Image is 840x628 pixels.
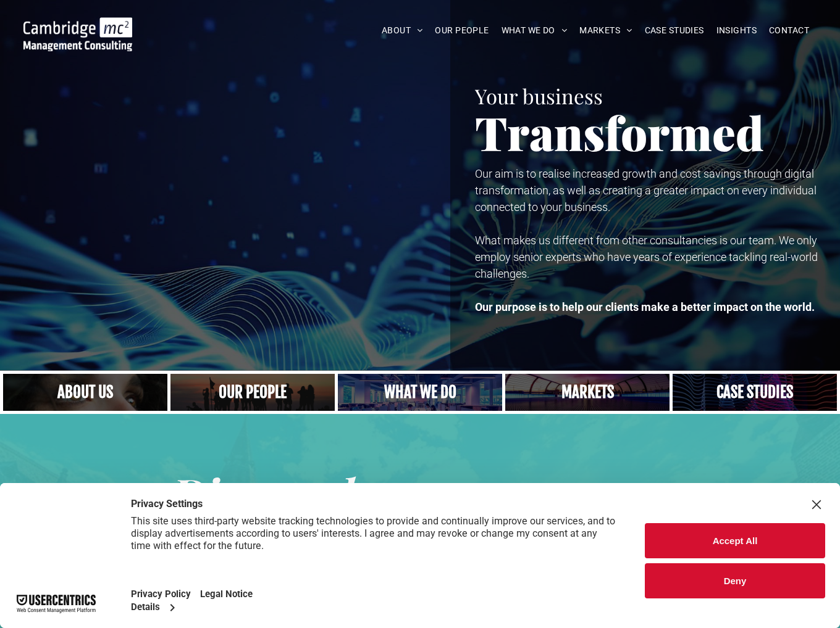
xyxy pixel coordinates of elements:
a: CASE STUDIES | See an Overview of All Our Case Studies | Cambridge Management Consulting [673,374,837,411]
strong: Our purpose is to help our clients make a better impact on the world. [475,300,815,313]
a: Your Business Transformed | Cambridge Management Consulting [23,19,133,32]
a: ABOUT [376,21,429,40]
a: INSIGHTS [710,21,763,40]
a: OUR PEOPLE [429,21,495,40]
span: What makes us different from other consultancies is our team. We only employ senior experts who h... [475,234,818,280]
a: Our Markets | Cambridge Management Consulting [505,374,670,411]
span: Our aim is to realise increased growth and cost savings through digital transformation, as well a... [475,167,817,213]
span: Your business [475,82,603,109]
a: WHAT WE DO [495,21,574,40]
a: MARKETS [573,21,638,40]
a: A yoga teacher lifting his whole body off the ground in the peacock pose [338,374,502,411]
span: Diamond [172,464,355,522]
a: CASE STUDIES [639,21,710,40]
a: A crowd in silhouette at sunset, on a rise or lookout point [170,374,335,411]
a: Close up of woman's face, centered on her eyes [3,374,167,411]
a: CONTACT [763,21,815,40]
span: Transformed [475,101,764,163]
img: Go to Homepage [23,17,133,51]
